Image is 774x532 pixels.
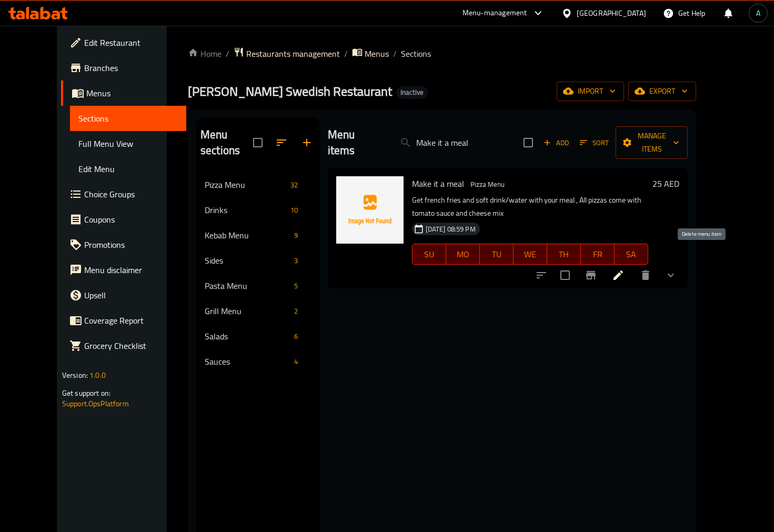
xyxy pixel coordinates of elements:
span: Drinks [205,204,286,216]
span: Edit Menu [78,163,178,175]
span: Make it a meal [412,176,464,192]
a: Grocery Checklist [61,333,186,358]
div: items [290,229,302,242]
div: Kebab Menu9 [196,223,319,248]
span: Coverage Report [84,314,178,327]
span: FR [585,247,610,262]
span: WE [518,247,543,262]
a: Branches [61,55,186,81]
button: import [557,82,624,101]
a: Full Menu View [70,131,186,156]
a: Edit Restaurant [61,30,186,55]
div: Grill Menu2 [196,298,319,324]
button: WE [514,244,547,265]
span: [PERSON_NAME] Swedish Restaurant [188,79,392,103]
button: TU [480,244,514,265]
span: Branches [84,62,178,74]
span: Sort sections [269,130,294,155]
span: Pizza Menu [466,178,509,190]
div: items [286,204,302,216]
span: MO [450,247,476,262]
span: Sections [78,112,178,125]
span: 5 [290,281,302,291]
button: delete [633,263,658,288]
a: Choice Groups [61,182,186,207]
button: FR [581,244,615,265]
div: Pizza Menu [205,178,286,191]
span: Menus [86,87,178,99]
span: Menu disclaimer [84,264,178,276]
div: items [290,355,302,368]
div: Inactive [396,86,428,99]
div: Sides [205,254,290,267]
span: Sections [401,47,431,60]
button: Branch-specific-item [578,263,604,288]
button: show more [658,263,683,288]
span: Select all sections [247,132,269,154]
div: Menu-management [463,7,527,19]
button: Add section [294,130,319,155]
span: Grocery Checklist [84,339,178,352]
h2: Menu items [328,127,379,158]
a: Edit menu item [612,269,625,282]
span: TH [551,247,577,262]
span: 1.0.0 [89,368,106,382]
div: items [290,305,302,317]
input: search [391,134,515,152]
span: Coupons [84,213,178,226]
div: Pasta Menu5 [196,273,319,298]
div: items [290,279,302,292]
nav: breadcrumb [188,47,696,61]
span: Sauces [205,355,290,368]
li: / [393,47,397,60]
nav: Menu sections [196,168,319,378]
li: / [344,47,348,60]
div: Sauces4 [196,349,319,374]
a: Menu disclaimer [61,257,186,283]
span: import [565,85,616,98]
span: Sort [580,137,609,149]
button: SU [412,244,446,265]
button: Add [539,135,573,151]
span: A [756,7,760,19]
span: 10 [286,205,302,215]
svg: Show Choices [665,269,677,282]
span: Kebab Menu [205,229,290,242]
a: Promotions [61,232,186,257]
button: MO [446,244,480,265]
h2: Menu sections [200,127,253,158]
li: / [226,47,229,60]
a: Restaurants management [234,47,340,61]
span: Restaurants management [246,47,340,60]
span: [DATE] 08:59 PM [421,224,480,234]
h6: 25 AED [652,176,679,191]
a: Edit Menu [70,156,186,182]
span: 2 [290,306,302,316]
img: Make it a meal [336,176,404,244]
span: Choice Groups [84,188,178,200]
span: Get support on: [62,386,110,400]
div: Pizza Menu32 [196,172,319,197]
span: Inactive [396,88,428,97]
a: Coupons [61,207,186,232]
span: Manage items [624,129,679,156]
span: Upsell [84,289,178,302]
span: 9 [290,230,302,240]
span: export [637,85,688,98]
p: Get french fries and soft drink/water with your meal , All pizzas come with tomato sauce and chee... [412,194,649,220]
div: items [286,178,302,191]
div: Salads6 [196,324,319,349]
span: 32 [286,180,302,190]
span: Select section [517,132,539,154]
button: Manage items [616,126,688,159]
div: Grill Menu [205,305,290,317]
span: Salads [205,330,290,343]
div: Sides3 [196,248,319,273]
button: SA [615,244,648,265]
span: Menus [365,47,389,60]
button: Sort [577,135,611,151]
a: Menus [352,47,389,61]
